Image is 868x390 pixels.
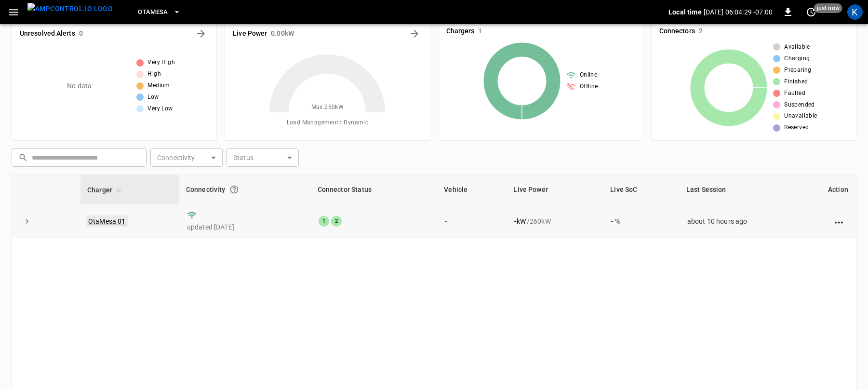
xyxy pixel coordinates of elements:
[446,26,475,37] h6: Chargers
[87,184,125,196] span: Charger
[437,204,507,238] td: -
[814,3,842,13] span: just now
[784,42,810,52] span: Available
[699,26,703,37] h6: 2
[668,7,702,17] p: Local time
[147,81,170,91] span: Medium
[659,26,695,37] h6: Connectors
[784,89,805,98] span: Faulted
[67,81,92,91] p: No data
[704,7,773,17] p: [DATE] 06:04:29 -07:00
[271,28,294,39] h6: 0.00 kW
[287,118,369,128] span: Load Management = Dynamic
[407,26,422,41] button: Energy Overview
[86,215,128,227] a: OtaMesa 01
[20,28,75,39] h6: Unresolved Alerts
[821,175,856,204] th: Action
[187,222,303,232] p: updated [DATE]
[27,3,113,15] img: ampcontrol.io logo
[138,7,168,18] span: OtaMesa
[603,175,680,204] th: Live SoC
[147,58,175,67] span: Very High
[134,3,185,22] button: OtaMesa
[478,26,482,37] h6: 1
[784,111,817,121] span: Unavailable
[311,175,438,204] th: Connector Status
[680,175,821,204] th: Last Session
[833,216,845,226] div: action cell options
[784,100,815,110] span: Suspended
[580,70,597,80] span: Online
[803,4,819,20] button: set refresh interval
[311,103,344,112] span: Max. 250 kW
[233,28,267,39] h6: Live Power
[784,77,808,87] span: Finished
[147,104,173,114] span: Very Low
[784,66,812,75] span: Preparing
[847,4,863,20] div: profile-icon
[507,175,603,204] th: Live Power
[680,204,821,238] td: about 10 hours ago
[20,214,34,229] button: expand row
[226,181,243,198] button: Connection between the charger and our software.
[147,69,161,79] span: High
[784,123,809,133] span: Reserved
[437,175,507,204] th: Vehicle
[514,216,596,226] div: / 260 kW
[193,26,209,41] button: All Alerts
[79,28,83,39] h6: 0
[319,216,329,227] div: 1
[514,216,525,226] p: - kW
[147,93,159,102] span: Low
[186,181,304,198] div: Connectivity
[603,204,680,238] td: - %
[331,216,342,227] div: 2
[580,82,598,92] span: Offline
[784,54,810,64] span: Charging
